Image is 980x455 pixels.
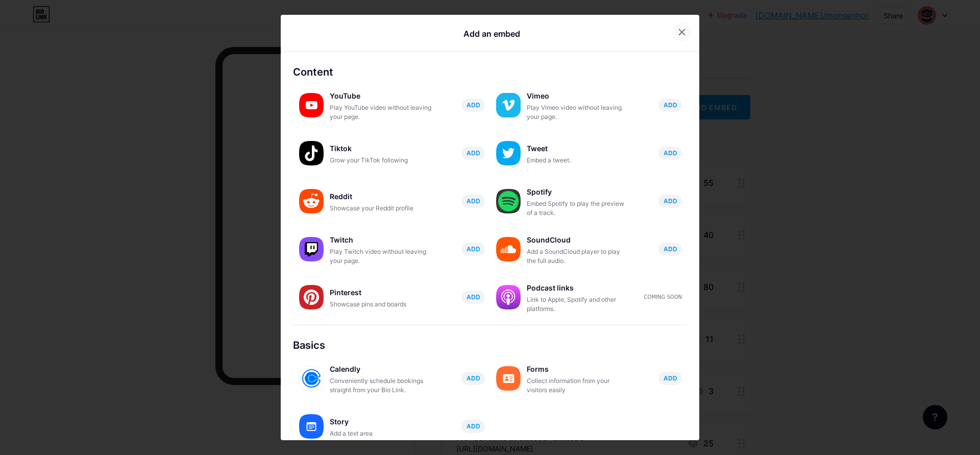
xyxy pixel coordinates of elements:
[330,415,432,429] div: Story
[664,149,677,157] span: ADD
[330,285,432,300] div: Pinterest
[461,291,485,304] button: ADD
[467,374,480,382] span: ADD
[330,103,432,122] div: Play YouTube video without leaving your page.
[527,103,629,122] div: Play Vimeo video without leaving your page.
[467,101,480,109] span: ADD
[461,243,485,256] button: ADD
[461,147,485,160] button: ADD
[664,374,677,382] span: ADD
[496,189,521,213] img: spotify
[299,285,324,309] img: pinterest
[293,64,687,80] div: Content
[658,372,682,385] button: ADD
[496,237,521,261] img: soundcloud
[299,366,324,391] img: calendly
[463,28,520,40] div: Add an embed
[330,156,432,165] div: Grow your TikTok following
[467,149,480,157] span: ADD
[299,189,324,213] img: reddit
[330,89,432,103] div: YouTube
[330,204,432,213] div: Showcase your Reddit profile
[664,197,677,205] span: ADD
[527,156,629,165] div: Embed a tweet.
[330,376,432,395] div: Conveniently schedule bookings straight from your Bio Link.
[461,420,485,433] button: ADD
[527,295,629,314] div: Link to Apple, Spotify and other platforms.
[527,233,629,247] div: SoundCloud
[461,195,485,208] button: ADD
[658,195,682,208] button: ADD
[330,429,432,438] div: Add a text area
[527,362,629,376] div: Forms
[527,376,629,395] div: Collect information from your visitors easily
[330,300,432,309] div: Showcase pins and boards
[527,185,629,199] div: Spotify
[664,101,677,109] span: ADD
[467,422,480,430] span: ADD
[467,245,480,253] span: ADD
[299,141,324,165] img: tiktok
[658,99,682,112] button: ADD
[299,93,324,117] img: youtube
[299,414,324,439] img: story
[658,243,682,256] button: ADD
[467,293,480,301] span: ADD
[461,372,485,385] button: ADD
[527,281,629,295] div: Podcast links
[527,89,629,103] div: Vimeo
[496,141,521,165] img: twitter
[330,233,432,247] div: Twitch
[527,199,629,218] div: Embed Spotify to play the preview of a track.
[658,147,682,160] button: ADD
[467,197,480,205] span: ADD
[527,247,629,266] div: Add a SoundCloud player to play the full audio.
[330,362,432,376] div: Calendly
[330,247,432,266] div: Play Twitch video without leaving your page.
[299,237,324,261] img: twitch
[527,141,629,156] div: Tweet
[496,285,521,309] img: podcastlinks
[496,93,521,117] img: vimeo
[293,338,687,353] div: Basics
[664,245,677,253] span: ADD
[644,293,682,301] div: Coming soon
[461,99,485,112] button: ADD
[330,189,432,204] div: Reddit
[496,366,521,391] img: forms
[330,141,432,156] div: Tiktok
